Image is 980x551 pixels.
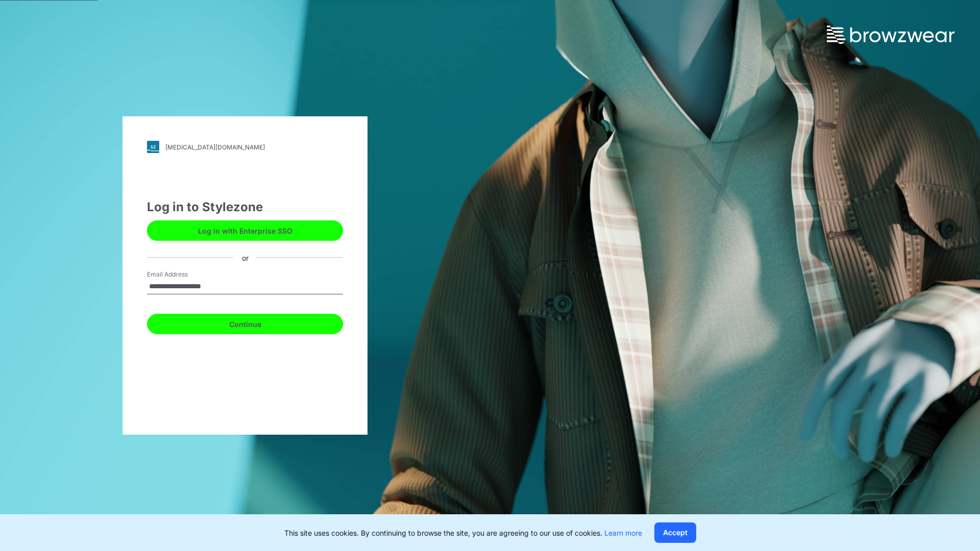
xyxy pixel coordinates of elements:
img: svg+xml;base64,PHN2ZyB3aWR0aD0iMjgiIGhlaWdodD0iMjgiIHZpZXdCb3g9IjAgMCAyOCAyOCIgZmlsbD0ibm9uZSIgeG... [147,141,159,153]
button: Continue [147,314,343,334]
img: browzwear-logo.73288ffb.svg [827,26,954,44]
label: Email Address [147,270,218,279]
a: Learn more [604,529,642,537]
p: This site uses cookies. By continuing to browse the site, you are agreeing to our use of cookies. [284,528,642,538]
button: Accept [654,522,696,543]
a: [MEDICAL_DATA][DOMAIN_NAME] [147,141,343,153]
button: Log in with Enterprise SSO [147,220,343,241]
div: or [234,252,257,263]
div: Log in to Stylezone [147,198,343,216]
div: [MEDICAL_DATA][DOMAIN_NAME] [165,143,265,151]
